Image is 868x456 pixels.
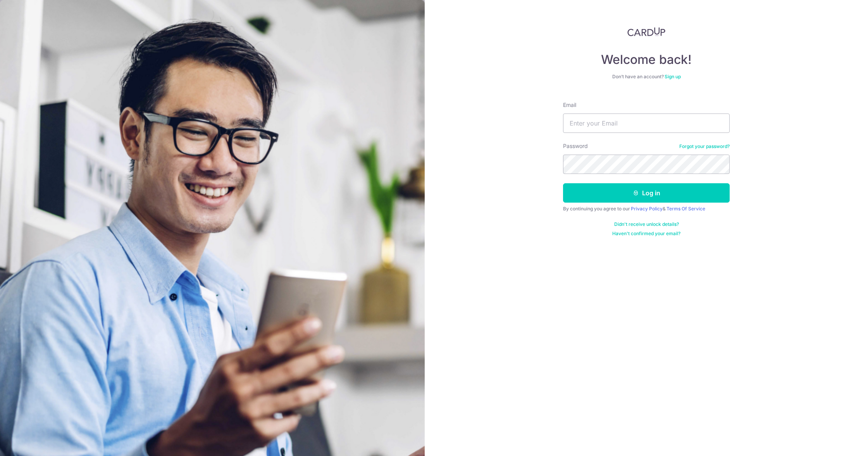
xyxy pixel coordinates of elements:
[563,206,730,212] div: By continuing you agree to our &
[563,52,730,67] h4: Welcome back!
[679,143,730,150] a: Forgot your password?
[666,206,705,212] a: Terms Of Service
[631,206,663,212] a: Privacy Policy
[614,221,679,227] a: Didn't receive unlock details?
[563,142,588,150] label: Password
[665,74,681,79] a: Sign up
[612,231,680,237] a: Haven't confirmed your email?
[563,101,576,109] label: Email
[563,183,730,203] button: Log in
[627,27,665,36] img: CardUp Logo
[563,74,730,80] div: Don’t have an account?
[563,114,730,133] input: Enter your Email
